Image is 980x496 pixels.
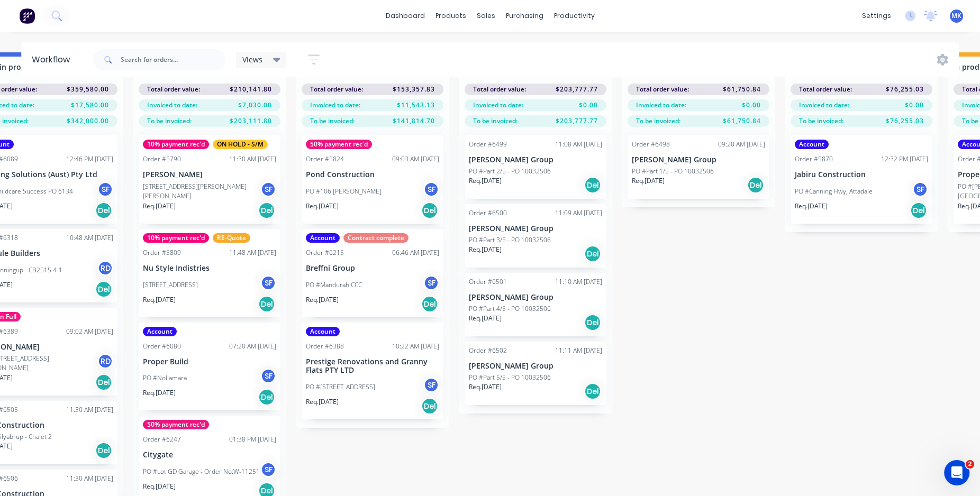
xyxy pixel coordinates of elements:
div: 10% payment rec'dRE-QuoteOrder #580911:48 AM [DATE]Nu Style Indistries[STREET_ADDRESS]SFReq.[DATE... [139,229,280,317]
p: [PERSON_NAME] Group [469,293,602,302]
div: SF [260,275,276,291]
span: Total order value: [147,85,200,94]
div: 06:46 AM [DATE] [392,248,439,258]
div: Order #6498 [632,140,670,149]
div: 11:11 AM [DATE] [555,346,602,355]
div: Order #6215 [306,248,344,258]
div: Order #5870 [795,154,833,164]
div: 07:20 AM [DATE] [229,342,276,351]
span: $210,141.80 [230,85,272,94]
p: [PERSON_NAME] Group [469,362,602,371]
div: 11:30 AM [DATE] [66,405,113,415]
p: PO #[STREET_ADDRESS] [306,382,375,392]
span: $342,000.00 [67,116,109,126]
span: $153,357.83 [393,85,435,94]
div: Del [95,442,112,459]
div: SF [97,181,113,197]
span: To be invoiced: [147,116,192,126]
span: $359,580.00 [67,85,109,94]
a: dashboard [380,8,430,24]
p: Req. [DATE] [306,295,339,305]
iframe: Intercom live chat [944,460,969,485]
div: Del [95,202,112,219]
p: [PERSON_NAME] Group [632,155,765,164]
div: Order #5824 [306,154,344,164]
div: 11:08 AM [DATE] [555,140,602,149]
img: Factory [19,8,35,24]
div: Del [584,383,601,400]
div: Del [258,296,275,313]
p: Breffni Group [306,264,439,273]
span: Total order value: [636,85,689,94]
div: Order #5790 [143,154,181,164]
div: SF [423,181,439,197]
span: $11,543.13 [397,100,435,110]
div: 12:46 PM [DATE] [66,154,113,164]
div: 10% payment rec'dON HOLD - S/MOrder #579011:30 AM [DATE][PERSON_NAME][STREET_ADDRESS][PERSON_NAME... [139,135,280,224]
div: Order #6388 [306,342,344,351]
span: To be invoiced: [799,116,843,126]
p: Req. [DATE] [306,397,339,407]
p: PO #Mandurah CCC [306,280,362,290]
div: Del [95,281,112,298]
div: Del [747,177,764,194]
div: sales [471,8,501,24]
p: PO #Lot GD Garage - Order No:W-11251 [143,467,260,476]
div: Contract complete [343,233,409,243]
p: PO #Part 4/5 - PO 10032506 [469,304,551,314]
p: Req. [DATE] [469,314,502,323]
div: Workflow [32,53,75,66]
div: purchasing [501,8,549,24]
div: 09:20 AM [DATE] [718,140,765,149]
p: [STREET_ADDRESS][PERSON_NAME][PERSON_NAME] [143,182,260,201]
p: Req. [DATE] [143,388,176,398]
div: 01:38 PM [DATE] [229,435,276,444]
div: Order #6499 [469,140,507,149]
span: Total order value: [473,85,526,94]
span: Invoiced to date: [147,100,197,110]
div: Del [910,202,927,219]
div: 50% payment rec'd [306,140,372,149]
div: Order #5809 [143,248,181,258]
span: $76,255.03 [886,116,924,126]
div: Order #650011:09 AM [DATE][PERSON_NAME] GroupPO #Part 3/5 - PO 10032506Req.[DATE]Del [465,204,606,268]
span: Views [242,54,262,65]
div: 50% payment rec'd [143,420,209,429]
div: SF [423,275,439,291]
span: 2 [966,460,974,469]
div: SF [260,368,276,384]
div: 10% payment rec'd [143,140,209,149]
div: Account [795,140,829,149]
div: AccountOrder #608007:20 AM [DATE]Proper BuildPO #NollamaraSFReq.[DATE]Del [139,323,280,411]
p: [PERSON_NAME] Group [469,224,602,233]
p: Req. [DATE] [143,295,176,305]
div: settings [857,8,896,24]
div: SF [260,181,276,197]
div: Del [258,389,275,406]
div: Order #6501 [469,277,507,287]
span: $141,814.70 [393,116,435,126]
div: Del [421,296,438,313]
div: 11:10 AM [DATE] [555,277,602,287]
p: Proper Build [143,357,276,366]
span: Total order value: [310,85,363,94]
span: $0.00 [905,100,924,110]
span: $203,777.77 [556,116,598,126]
div: 50% payment rec'dOrder #582409:03 AM [DATE]Pond ConstructionPO #106 [PERSON_NAME]SFReq.[DATE]Del [302,135,443,224]
p: PO #106 [PERSON_NAME] [306,187,382,196]
span: $0.00 [742,100,761,110]
div: Order #6500 [469,208,507,218]
p: Pond Construction [306,170,439,179]
p: Prestige Renovations and Granny Flats PTY LTD [306,357,439,375]
p: Citygate [143,451,276,460]
div: productivity [549,8,600,24]
div: RD [97,260,113,276]
span: $203,111.80 [230,116,272,126]
div: SF [912,181,928,197]
div: Del [258,202,275,219]
div: Del [584,314,601,331]
p: [STREET_ADDRESS] [143,280,198,290]
div: 10% payment rec'd [143,233,209,243]
span: Invoiced to date: [636,100,686,110]
p: [PERSON_NAME] [143,170,276,179]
